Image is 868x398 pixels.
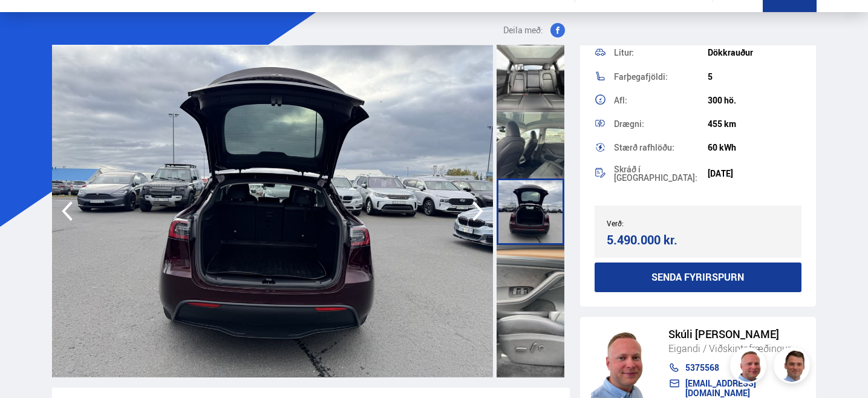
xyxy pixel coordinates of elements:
[708,72,801,82] div: 5
[708,48,801,57] div: Dökkrauður
[614,48,708,57] div: Litur:
[668,328,805,341] div: Skúli [PERSON_NAME]
[595,263,801,292] button: Senda fyrirspurn
[614,143,708,152] div: Stærð rafhlöðu:
[708,143,801,152] div: 60 kWh
[668,379,805,398] a: [EMAIL_ADDRESS][DOMAIN_NAME]
[614,165,708,182] div: Skráð í [GEOGRAPHIC_DATA]:
[614,73,708,81] div: Farþegafjöldi:
[708,169,801,178] div: [DATE]
[498,23,570,38] button: Deila með:
[607,219,698,227] div: Verð:
[614,96,708,105] div: Afl:
[708,119,801,129] div: 455 km
[668,341,805,356] div: Eigandi / Viðskiptafræðingur
[668,363,805,373] a: 5375568
[708,96,801,105] div: 300 hö.
[607,232,694,248] div: 5.490.000 kr.
[732,349,768,385] img: siFngHWaQ9KaOqBr.png
[10,5,46,41] button: Opna LiveChat spjallviðmót
[503,23,543,38] span: Deila með:
[775,349,812,385] img: FbJEzSuNWCJXmdc-.webp
[614,120,708,128] div: Drægni:
[52,45,494,377] img: 3621265.jpeg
